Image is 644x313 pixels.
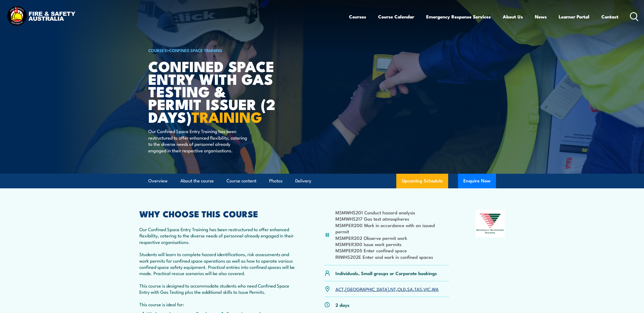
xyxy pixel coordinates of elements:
[390,286,396,292] a: NT
[148,174,168,188] a: Overview
[139,282,298,295] p: This course is designed to accommodate students who need Confined Space Entry with Gas Testing pl...
[169,47,222,53] a: Confined Space Training
[335,235,449,241] li: MSMPER202 Observe permit work
[335,254,449,260] li: RIIWHS202E Enter and work in confined spaces
[191,105,262,128] strong: TRAINING
[335,302,350,308] p: 2 days
[432,286,439,292] a: WA
[148,60,282,123] h1: Confined Space Entry with Gas Testing & Permit Issuer (2 days)
[503,9,523,24] a: About Us
[426,9,491,24] a: Emergency Response Services
[423,286,431,292] a: VIC
[458,174,496,188] button: Enquire Now
[335,270,437,276] p: Individuals, Small groups or Corporate bookings
[180,174,214,188] a: About the course
[407,286,413,292] a: SA
[349,9,366,24] a: Courses
[397,286,406,292] a: QLD
[378,9,414,24] a: Course Calendar
[139,301,298,307] p: This course is ideal for:
[335,247,449,253] li: MSMPER205 Enter confined space
[414,286,422,292] a: TAS
[148,47,167,53] a: COURSES
[335,286,344,292] a: ACT
[139,226,298,245] p: Our Confined Space Entry Training has been restructured to offer enhanced flexibility, catering t...
[345,286,389,292] a: [GEOGRAPHIC_DATA]
[139,251,298,276] p: Students will learn to complete hazard identifications, risk assessments and work permits for con...
[148,128,247,153] p: Our Confined Space Entry Training has been restructured to offer enhanced flexibility, catering t...
[535,9,547,24] a: News
[335,222,449,235] li: MSMPER200 Work in accordance with an issued permit
[335,241,449,247] li: MSMPER300 Issue work permits
[396,174,448,188] a: Upcoming Schedule
[335,286,439,292] p: , , , , , , ,
[476,210,505,237] img: Nationally Recognised Training logo.
[559,9,589,24] a: Learner Portal
[601,9,618,24] a: Contact
[139,210,298,217] h2: WHY CHOOSE THIS COURSE
[148,47,282,53] h6: >
[335,209,449,215] li: MSMWHS201 Conduct hazard analysis
[227,174,256,188] a: Course content
[335,215,449,222] li: MSMWHS217 Gas test atmospheres
[295,174,311,188] a: Delivery
[269,174,282,188] a: Photos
